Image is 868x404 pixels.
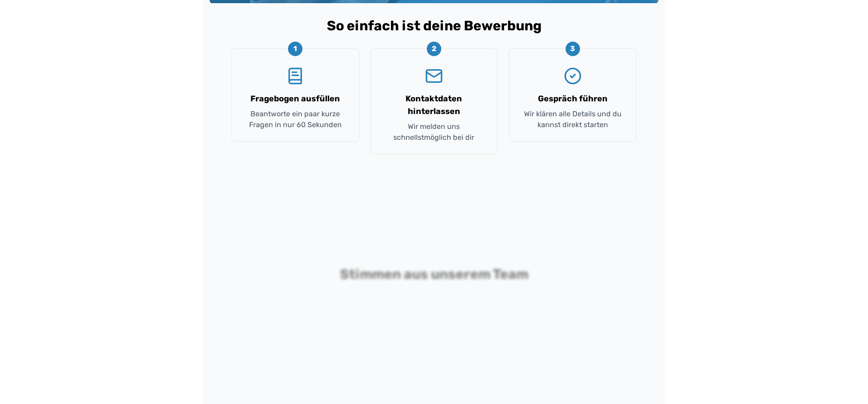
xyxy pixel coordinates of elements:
h3: Gespräch führen [538,92,608,105]
svg: BookText [286,67,304,85]
p: Wir klären alle Details und du kannst direkt starten [520,109,625,130]
div: 3 [566,42,580,56]
p: Wir melden uns schnellstmöglich bei dir [382,121,487,143]
div: 2 [427,42,441,56]
h3: Kontaktdaten hinterlassen [382,92,487,118]
h2: Stimmen aus unserem Team [217,266,651,282]
svg: Mail [425,67,443,85]
h2: So einfach ist deine Bewerbung [217,18,651,34]
svg: CircleCheck [564,67,582,85]
div: 1 [288,42,302,56]
p: Beantworte ein paar kurze Fragen in nur 60 Sekunden [243,109,348,130]
h3: Fragebogen ausfüllen [250,92,340,105]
